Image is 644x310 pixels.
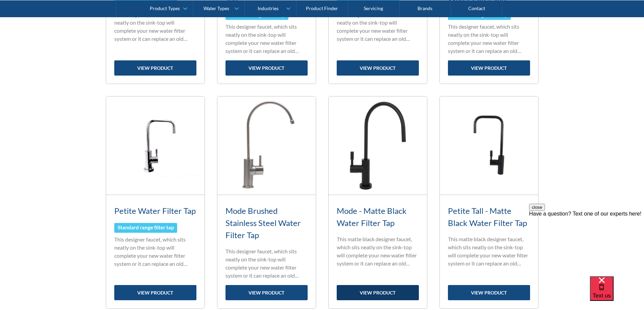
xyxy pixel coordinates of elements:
[114,60,196,76] a: view product
[114,285,196,300] a: view product
[114,205,196,217] h3: Petite Water Filter Tap
[114,10,196,43] p: This designer faucet, which sits neatly on the sink-top will complete your new water filter syste...
[114,235,196,268] p: This designer faucet, which sits neatly on the sink-top will complete your new water filter syste...
[529,204,644,285] iframe: podium webchat widget prompt
[225,23,308,55] p: This designer faucet, which sits neatly on the sink-top will complete your new water filter syste...
[440,96,538,195] img: Petite Tall - Matte Black Water Filter Tap
[225,60,308,76] a: view product
[448,285,530,300] a: view product
[217,96,316,195] img: Mode Brushed Stainless Steel Water Filter Tap
[329,96,427,195] img: Mode - Matte Black Water Filter Tap
[337,205,419,229] h3: Mode - Matte Black Water Filter Tap
[337,285,419,300] a: view product
[150,5,180,11] div: Product Types
[337,60,419,76] a: view product
[258,5,279,11] div: Industries
[106,96,205,195] img: Petite Water Filter Tap
[337,235,419,267] p: This matte black designer faucet, which sits neatly on the sink-top will complete your new water ...
[448,60,530,76] a: view product
[225,205,308,241] h3: Mode Brushed Stainless Steel Water Filter Tap
[225,247,308,280] p: This designer faucet, which sits neatly on the sink-top will complete your new water filter syste...
[590,276,644,310] iframe: podium webchat widget bubble
[448,205,530,229] h3: Petite Tall - Matte Black Water Filter Tap
[448,235,530,267] p: This matte black designer faucet, which sits neatly on the sink-top will complete your new water ...
[225,285,308,300] a: view product
[448,23,530,55] p: This designer faucet, which sits neatly on the sink-top will complete your new water filter syste...
[118,224,174,231] div: Standard range filter tap
[204,5,229,11] div: Water Types
[337,10,419,43] p: This designer faucet, which sits neatly on the sink-top will complete your new water filter syste...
